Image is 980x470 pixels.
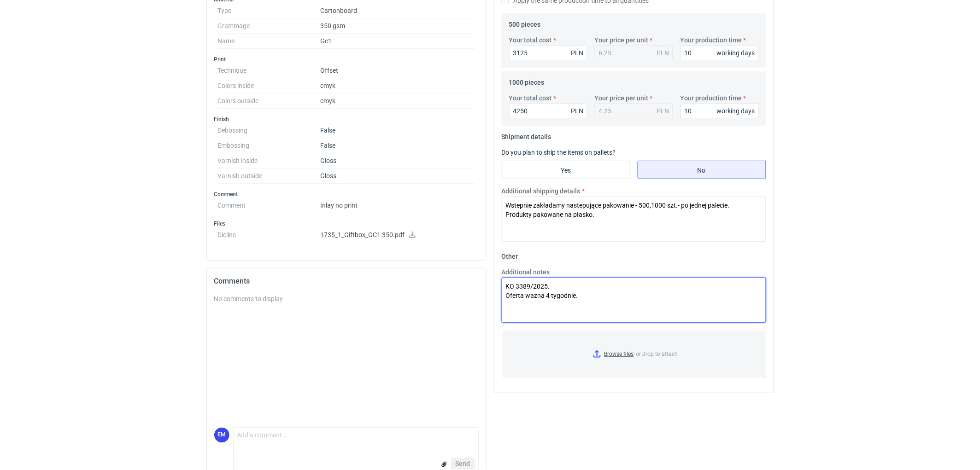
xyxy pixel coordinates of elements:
figcaption: EM [214,428,229,443]
dt: Dieline [218,227,321,246]
div: working days [717,48,755,58]
p: 1735_1_Giftbox_GC1 350.pdf [321,231,475,239]
textarea: KO 3389/2025. Oferta wazna 4 tygodnie. [502,278,766,323]
label: or drop to attach [502,331,766,377]
dd: Gloss [321,153,475,168]
dd: Offset [321,63,475,78]
dt: Embossing [218,138,321,153]
dt: Name [218,34,321,49]
label: Your total cost [509,35,552,45]
dt: Technique [218,63,321,78]
label: Additional shipping details [502,186,581,196]
label: Your price per unit [595,35,649,45]
div: working days [717,106,755,116]
label: Yes [502,161,630,179]
label: Your total cost [509,93,552,103]
dd: cmyk [321,93,475,109]
legend: 1000 pieces [509,75,545,86]
h3: Finish [214,116,479,123]
dt: Debossing [218,123,321,138]
label: Your price per unit [595,93,649,103]
div: No comments to display [214,294,479,303]
dd: Cartonboard [321,3,475,18]
div: PLN [657,48,669,58]
dt: Colors outside [218,93,321,109]
div: Ewelina Macek [214,428,229,443]
dt: Colors inside [218,78,321,93]
dd: 350 gsm [321,18,475,34]
h3: Files [214,220,479,227]
dt: Comment [218,198,321,213]
input: 0 [509,104,587,118]
input: 0 [681,46,759,60]
div: PLN [571,48,584,58]
dd: Gloss [321,168,475,184]
span: Send [456,461,470,467]
label: Your production time [681,93,742,103]
h2: Comments [214,276,479,287]
dd: Gc1 [321,34,475,49]
div: PLN [657,106,669,116]
h3: Comment [214,191,479,198]
label: No [638,161,766,179]
dt: Grammage [218,18,321,34]
dd: False [321,123,475,138]
dt: Varnish outside [218,168,321,184]
div: PLN [571,106,584,116]
h3: Print [214,56,479,63]
dd: Inlay no print [321,198,475,213]
legend: 500 pieces [509,17,541,28]
input: 0 [681,104,759,118]
dt: Type [218,3,321,18]
button: Send [452,458,475,470]
dd: False [321,138,475,153]
legend: Other [502,249,518,260]
textarea: Wstepnie zakładamy nastepujące pakowanie - 500,1000 szt.- po jednej palecie. Produkty pakowane na... [502,197,766,242]
label: Your production time [681,35,742,45]
label: Do you plan to ship the items on pallets? [502,149,616,156]
input: 0 [509,46,587,60]
dt: Varnish inside [218,153,321,168]
label: Additional notes [502,267,550,277]
legend: Shipment details [502,129,552,140]
dd: cmyk [321,78,475,93]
